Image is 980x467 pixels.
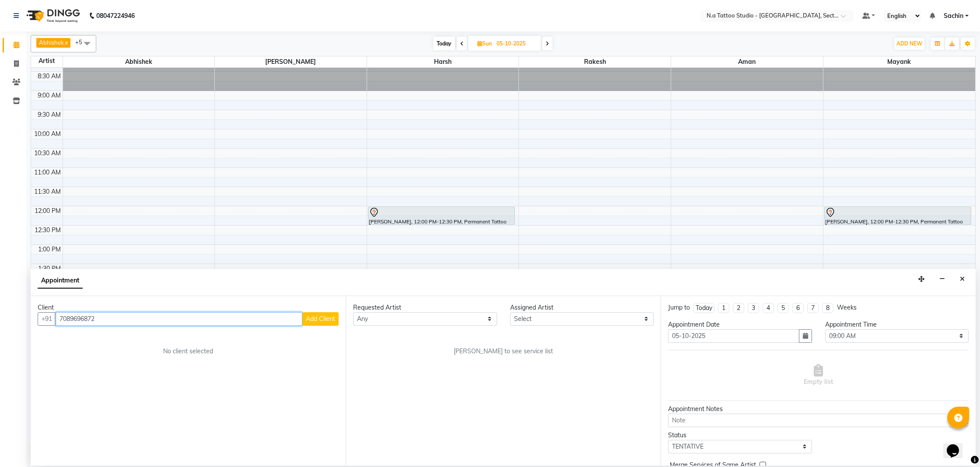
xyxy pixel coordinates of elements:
button: ADD NEW [894,38,924,50]
li: 5 [777,303,789,313]
img: logo [22,3,82,28]
div: 12:30 PM [33,226,63,235]
li: 8 [822,303,833,313]
div: Appointment Date [668,320,812,329]
div: 11:30 AM [32,187,63,196]
div: Artist [31,56,63,66]
span: Harsh [367,56,519,67]
div: 9:30 AM [36,110,63,119]
span: Mayank [823,56,975,67]
div: Today [696,303,712,313]
span: Sun [475,40,494,47]
li: 2 [733,303,744,313]
div: 12:00 PM [33,206,63,216]
div: [PERSON_NAME], 12:00 PM-12:30 PM, Permanent Tattoo [825,207,971,225]
div: No client selected [59,347,318,356]
span: Rakesh [519,56,671,67]
span: Aman [671,56,823,67]
div: Appointment Notes [668,404,969,414]
div: Client [38,303,339,312]
span: Appointment [38,273,83,289]
div: 10:00 AM [32,129,63,139]
button: +91 [38,312,56,326]
button: Close [956,272,969,286]
span: Empty list [804,364,833,387]
div: Weeks [837,303,857,312]
div: 8:30 AM [36,72,63,81]
span: [PERSON_NAME] to see service list [454,347,553,356]
input: 2025-10-05 [494,37,538,50]
div: Jump to [668,303,690,312]
b: 08047224946 [96,3,135,28]
span: ADD NEW [896,40,922,47]
button: Add Client [302,312,339,326]
div: 10:30 AM [32,149,63,158]
div: 11:00 AM [32,168,63,177]
input: yyyy-mm-dd [668,329,799,343]
div: [PERSON_NAME], 12:00 PM-12:30 PM, Permanent Tattoo [368,207,514,225]
div: Requested Artist [353,303,497,312]
span: Abhishek [63,56,215,67]
li: 3 [748,303,759,313]
div: 9:00 AM [36,91,63,100]
a: x [64,39,68,46]
div: Assigned Artist [510,303,654,312]
span: Today [433,37,455,50]
div: Appointment Time [825,320,969,329]
span: Add Client [306,315,335,323]
span: Abhishek [39,39,64,46]
iframe: chat widget [943,432,971,458]
li: 1 [718,303,729,313]
span: [PERSON_NAME] [215,56,367,67]
li: 7 [807,303,819,313]
div: 1:00 PM [36,245,63,254]
span: +5 [75,38,89,45]
div: 1:30 PM [36,264,63,273]
li: 6 [792,303,804,313]
li: 4 [763,303,774,313]
span: Sachin [944,11,963,21]
div: Status [668,431,812,440]
input: Search by Name/Mobile/Email/Code [56,312,302,326]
